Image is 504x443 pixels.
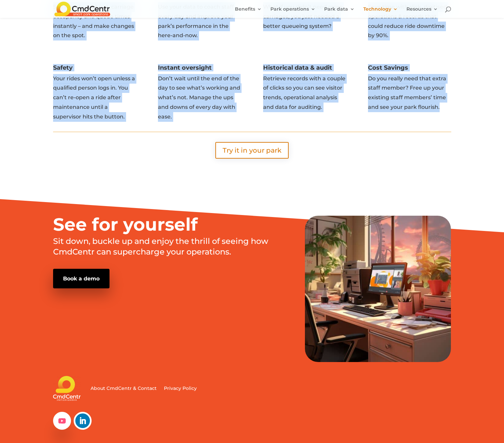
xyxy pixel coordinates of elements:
a: Follow on LinkedIn [74,412,92,430]
span: Retrieve records with a couple of clicks so you can see visitor trends, operational analysis and ... [263,75,345,110]
span: Do you really need that extra staff member? Free up your existing staff members’ time and see you... [368,75,446,110]
a: Park operations [270,7,316,18]
a: Book a demo [53,269,109,288]
strong: Historical data & audit [263,64,332,71]
span: Your rides won’t open unless a qualified person logs in. You can’t re-open a ride after maintenan... [53,75,135,120]
a: Privacy Policy [164,376,197,401]
a: Benefits [235,7,262,18]
a: Resources [406,7,438,18]
h2: See for yourself [53,216,283,237]
img: CmdCentr [54,2,110,16]
span: Don’t wait until the end of the day to see what’s working and what’s not. Manage the ups and down... [158,75,240,120]
span: What if you didn’t need more carriages, you just needed a better queueing system? [263,4,343,29]
strong: Instant oversight [158,64,212,71]
a: About CmdCentr & Contact [91,376,157,401]
a: Try it in your park [215,142,289,159]
img: CmdCentrDemo2 [305,216,451,362]
strong: Safety [53,64,73,71]
strong: Cost Savings [368,64,408,71]
span: Sit down, buckle up and enjoy the thrill of seeing how CmdCentr can supercharge your operations. [53,236,268,257]
a: Park data [324,7,355,18]
a: Follow on Youtube [53,412,71,430]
